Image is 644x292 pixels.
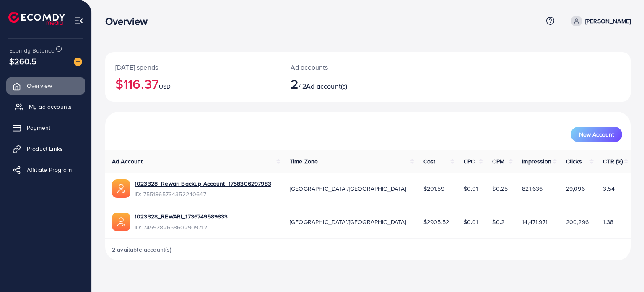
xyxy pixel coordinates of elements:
img: ic-ads-acc.e4c84228.svg [112,179,130,198]
span: Cost [423,157,436,166]
img: image [74,58,82,66]
iframe: Chat [608,254,638,286]
span: CTR (%) [603,157,623,166]
span: Affiliate Program [27,166,72,174]
span: Clicks [566,157,582,166]
span: CPC [464,157,475,166]
span: 1.38 [603,218,613,226]
a: Product Links [6,140,85,157]
p: [DATE] spends [115,62,270,72]
span: $260.5 [9,55,36,67]
img: logo [8,12,65,25]
span: $0.01 [464,218,478,226]
h2: $116.37 [115,76,270,92]
span: Product Links [27,145,63,153]
a: [PERSON_NAME] [568,16,631,26]
span: 821,636 [522,184,543,193]
img: menu [74,16,83,26]
span: $0.25 [492,184,508,193]
span: Ecomdy Balance [9,46,55,55]
a: 1023328_Rewari Backup Account_1758306297983 [135,179,271,188]
span: Payment [27,124,50,132]
span: ID: 7459282658602909712 [135,223,228,231]
span: 2 available account(s) [112,245,172,254]
span: 3.54 [603,184,615,193]
span: [GEOGRAPHIC_DATA]/[GEOGRAPHIC_DATA] [290,184,406,193]
p: [PERSON_NAME] [585,16,631,26]
a: My ad accounts [6,98,85,115]
span: 29,096 [566,184,585,193]
span: Overview [27,82,52,90]
span: [GEOGRAPHIC_DATA]/[GEOGRAPHIC_DATA] [290,218,406,226]
span: Time Zone [290,157,318,166]
a: Affiliate Program [6,161,85,178]
a: Payment [6,119,85,136]
button: New Account [571,127,622,142]
p: Ad accounts [291,62,402,72]
span: CPM [492,157,504,166]
span: ID: 7551865734352240647 [135,190,271,198]
a: Overview [6,77,85,94]
span: USD [159,82,171,91]
h2: / 2 [291,76,402,92]
span: $0.2 [492,218,504,226]
span: $2905.52 [423,218,449,226]
span: 14,471,971 [522,218,548,226]
span: 200,296 [566,218,589,226]
span: $0.01 [464,184,478,193]
img: ic-ads-acc.e4c84228.svg [112,213,130,231]
span: My ad accounts [29,103,72,111]
a: 1023328_REWARI_1736749589833 [135,212,228,221]
span: Ad account(s) [306,82,347,91]
h3: Overview [105,15,154,27]
span: 2 [291,74,299,93]
span: New Account [579,132,614,137]
span: Ad Account [112,157,143,166]
span: Impression [522,157,551,166]
span: $201.59 [423,184,444,193]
